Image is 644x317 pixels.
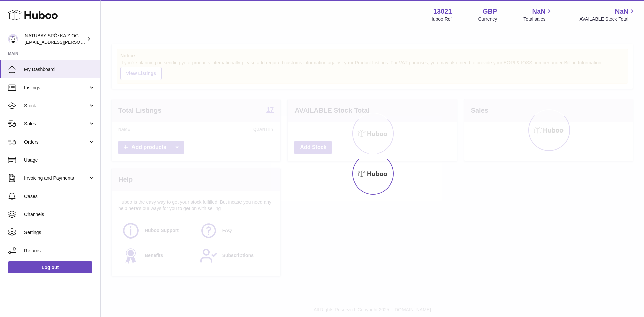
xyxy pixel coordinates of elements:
[24,211,95,218] span: Channels
[430,16,452,22] div: Huboo Ref
[24,175,88,181] span: Invoicing and Payments
[523,7,553,22] a: NaN Total sales
[579,16,636,22] span: AVAILABLE Stock Total
[24,121,88,127] span: Sales
[478,16,497,22] div: Currency
[8,261,92,273] a: Log out
[25,33,85,45] div: NATUBAY SPÓŁKA Z OGRANICZONĄ ODPOWIEDZIALNOŚCIĄ
[24,229,95,236] span: Settings
[24,103,88,109] span: Stock
[8,34,18,44] img: kacper.antkowski@natubay.pl
[25,39,135,45] span: [EMAIL_ADDRESS][PERSON_NAME][DOMAIN_NAME]
[24,85,88,91] span: Listings
[24,139,88,145] span: Orders
[24,66,95,73] span: My Dashboard
[433,7,452,16] strong: 13021
[24,157,95,163] span: Usage
[532,7,545,16] span: NaN
[523,16,553,22] span: Total sales
[615,7,628,16] span: NaN
[579,7,636,22] a: NaN AVAILABLE Stock Total
[483,7,497,16] strong: GBP
[24,193,95,200] span: Cases
[24,248,95,254] span: Returns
